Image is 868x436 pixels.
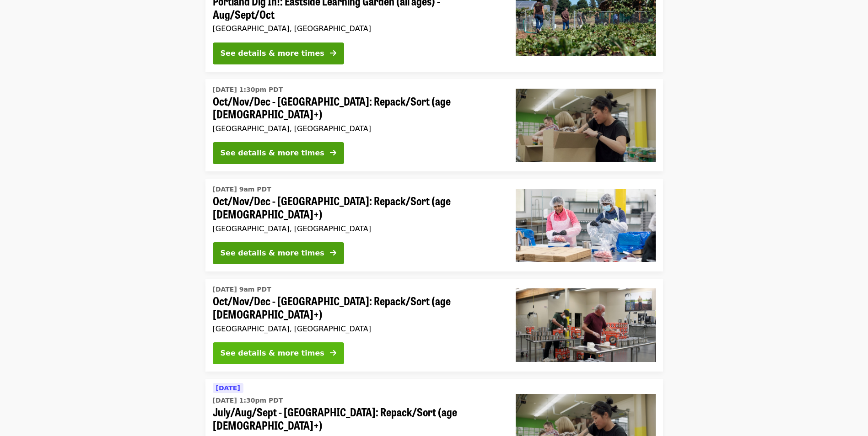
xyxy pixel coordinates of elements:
[213,142,344,164] button: See details & more times
[213,324,501,333] div: [GEOGRAPHIC_DATA], [GEOGRAPHIC_DATA]
[330,349,336,357] i: arrow-right icon
[516,189,656,262] img: Oct/Nov/Dec - Beaverton: Repack/Sort (age 10+) organized by Oregon Food Bank
[221,48,324,59] div: See details & more times
[213,95,501,121] span: Oct/Nov/Dec - [GEOGRAPHIC_DATA]: Repack/Sort (age [DEMOGRAPHIC_DATA]+)
[213,294,501,321] span: Oct/Nov/Dec - [GEOGRAPHIC_DATA]: Repack/Sort (age [DEMOGRAPHIC_DATA]+)
[213,185,271,194] time: [DATE] 9am PDT
[213,396,283,405] time: [DATE] 1:30pm PDT
[205,179,663,271] a: See details for "Oct/Nov/Dec - Beaverton: Repack/Sort (age 10+)"
[330,49,336,58] i: arrow-right icon
[205,79,663,172] a: See details for "Oct/Nov/Dec - Portland: Repack/Sort (age 8+)"
[330,249,336,257] i: arrow-right icon
[213,242,344,264] button: See details & more times
[216,384,240,392] span: [DATE]
[221,348,324,359] div: See details & more times
[213,224,501,233] div: [GEOGRAPHIC_DATA], [GEOGRAPHIC_DATA]
[221,148,324,159] div: See details & more times
[213,124,501,133] div: [GEOGRAPHIC_DATA], [GEOGRAPHIC_DATA]
[213,285,271,294] time: [DATE] 9am PDT
[330,149,336,157] i: arrow-right icon
[213,85,283,95] time: [DATE] 1:30pm PDT
[221,248,324,259] div: See details & more times
[213,43,344,64] button: See details & more times
[205,279,663,372] a: See details for "Oct/Nov/Dec - Portland: Repack/Sort (age 16+)"
[516,288,656,362] img: Oct/Nov/Dec - Portland: Repack/Sort (age 16+) organized by Oregon Food Bank
[213,24,501,33] div: [GEOGRAPHIC_DATA], [GEOGRAPHIC_DATA]
[213,194,501,221] span: Oct/Nov/Dec - [GEOGRAPHIC_DATA]: Repack/Sort (age [DEMOGRAPHIC_DATA]+)
[516,89,656,162] img: Oct/Nov/Dec - Portland: Repack/Sort (age 8+) organized by Oregon Food Bank
[213,405,501,432] span: July/Aug/Sept - [GEOGRAPHIC_DATA]: Repack/Sort (age [DEMOGRAPHIC_DATA]+)
[213,342,344,364] button: See details & more times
